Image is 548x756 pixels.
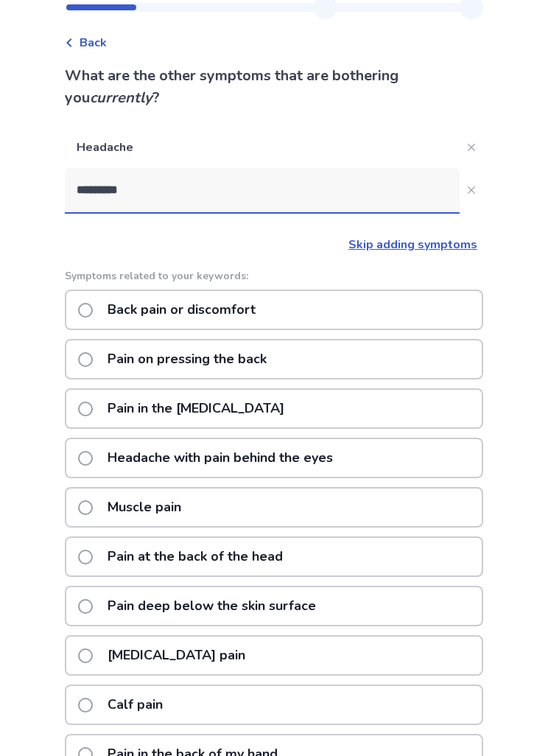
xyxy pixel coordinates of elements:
p: Pain deep below the skin surface [99,587,325,625]
span: Back [80,34,107,52]
p: What are the other symptoms that are bothering you ? [65,65,483,109]
a: Skip adding symptoms [348,237,477,253]
p: Pain in the [MEDICAL_DATA] [99,390,293,427]
p: Pain at the back of the head [99,538,292,575]
p: Headache with pain behind the eyes [99,439,342,477]
button: Close [460,178,483,202]
input: Close [65,168,460,212]
p: Muscle pain [99,489,190,526]
p: Pain on pressing the back [99,340,275,378]
p: Headache [65,127,460,168]
i: currently [90,88,152,108]
p: Symptoms related to your keywords: [65,268,483,284]
p: Back pain or discomfort [99,291,264,329]
p: Calf pain [99,686,172,724]
p: [MEDICAL_DATA] pain [99,637,254,674]
button: Close [460,136,483,159]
